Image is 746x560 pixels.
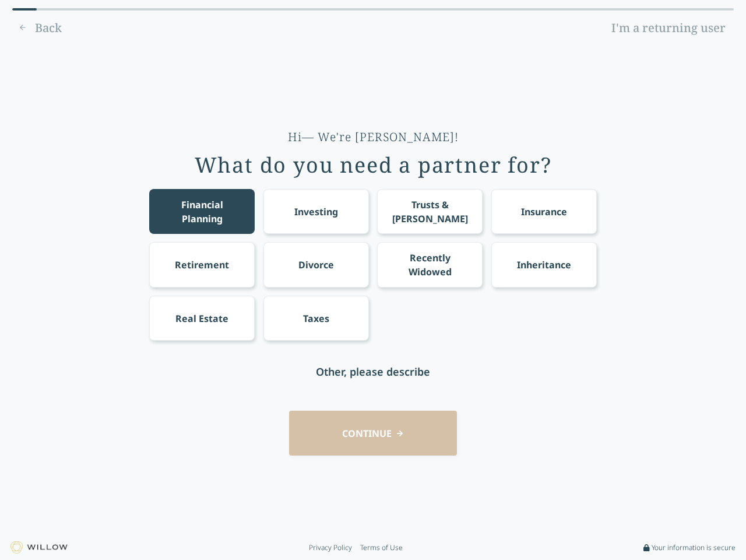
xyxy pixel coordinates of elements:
[652,543,736,552] span: Your information is secure
[517,258,571,272] div: Inheritance
[294,205,338,219] div: Investing
[303,311,329,325] div: Taxes
[360,543,403,552] a: Terms of Use
[298,258,334,272] div: Divorce
[10,541,68,554] img: Willow logo
[388,198,472,226] div: Trusts & [PERSON_NAME]
[288,129,459,145] div: Hi— We're [PERSON_NAME]!
[309,543,352,552] a: Privacy Policy
[521,205,567,219] div: Insurance
[316,363,430,380] div: Other, please describe
[603,19,734,37] a: I'm a returning user
[12,8,37,10] div: 0% complete
[195,153,552,177] div: What do you need a partner for?
[175,311,228,325] div: Real Estate
[175,258,229,272] div: Retirement
[388,251,472,279] div: Recently Widowed
[160,198,244,226] div: Financial Planning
